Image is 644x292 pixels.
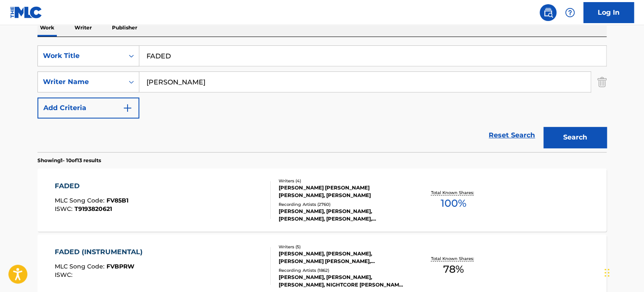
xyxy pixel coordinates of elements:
[431,255,476,262] p: Total Known Shares:
[106,197,128,204] span: FV85B1
[122,103,133,113] img: 9d2ae6d4665cec9f34b9.svg
[55,205,75,213] span: ISWC :
[443,262,463,277] span: 78 %
[55,263,106,270] span: MLC Song Code :
[106,263,134,270] span: FVBPRW
[37,45,607,152] form: Search Form
[37,168,607,231] a: FADEDMLC Song Code:FV85B1ISWC:T9193820621Writers (4)[PERSON_NAME] [PERSON_NAME] [PERSON_NAME], [P...
[279,201,406,208] div: Recording Artists ( 2760 )
[279,267,406,274] div: Recording Artists ( 1862 )
[43,77,119,87] div: Writer Name
[431,189,476,196] p: Total Known Shares:
[279,208,406,223] div: [PERSON_NAME], [PERSON_NAME], [PERSON_NAME], [PERSON_NAME], [PERSON_NAME]
[484,126,539,145] a: Reset Search
[37,19,57,37] p: Work
[279,250,406,265] div: [PERSON_NAME], [PERSON_NAME], [PERSON_NAME] [PERSON_NAME], [PERSON_NAME], [PERSON_NAME]
[279,244,406,250] div: Writers ( 5 )
[597,71,607,92] img: Delete Criterion
[37,97,139,118] button: Add Criteria
[602,252,644,292] iframe: Chat Widget
[55,247,147,257] div: FADED (INSTRUMENTAL)
[55,197,106,204] span: MLC Song Code :
[10,6,43,18] img: MLC Logo
[604,260,609,285] div: Drag
[109,19,140,37] p: Publisher
[565,8,575,18] img: help
[43,51,119,61] div: Work Title
[540,4,556,21] a: Public Search
[279,274,406,289] div: [PERSON_NAME], [PERSON_NAME],[PERSON_NAME], NIGHTCORE [PERSON_NAME], [PERSON_NAME], BLACK LIGHT D...
[543,8,553,18] img: search
[37,157,101,164] p: Showing 1 - 10 of 13 results
[72,19,94,37] p: Writer
[279,178,406,184] div: Writers ( 4 )
[55,181,128,191] div: FADED
[279,184,406,199] div: [PERSON_NAME] [PERSON_NAME] [PERSON_NAME], [PERSON_NAME]
[440,196,466,211] span: 100 %
[562,4,578,21] div: Help
[75,205,112,213] span: T9193820621
[583,2,634,23] a: Log In
[543,127,607,148] button: Search
[55,271,75,279] span: ISWC :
